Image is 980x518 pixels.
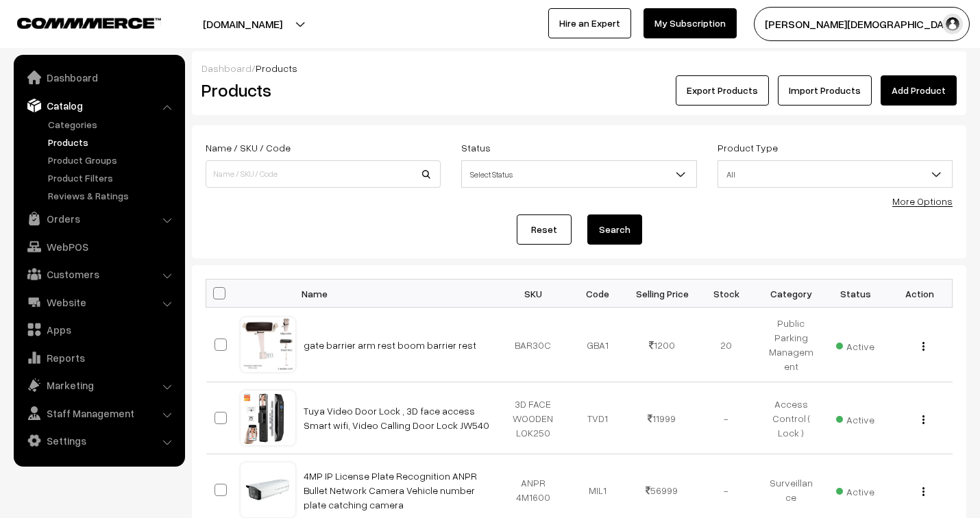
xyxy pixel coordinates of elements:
[887,280,952,308] th: Action
[587,214,642,245] button: Search
[45,117,180,132] a: Categories
[462,162,696,186] span: Select Status
[694,382,759,454] td: -
[630,280,694,308] th: Selling Price
[17,234,180,259] a: WebPOS
[461,160,696,188] span: Select Status
[881,75,957,106] a: Add Product
[718,140,778,155] label: Product Type
[644,8,737,38] a: My Subscription
[256,62,297,74] span: Products
[304,339,476,351] a: gate barrier arm rest boom barrier rest
[759,382,823,454] td: Access Control ( Lock )
[922,342,924,351] img: Menu
[565,280,630,308] th: Code
[45,188,180,203] a: Reviews & Ratings
[17,14,137,30] a: COMMMERCE
[548,8,631,38] a: Hire an Expert
[45,171,180,185] a: Product Filters
[155,7,330,41] button: [DOMAIN_NAME]
[823,280,887,308] th: Status
[206,140,291,155] label: Name / SKU / Code
[694,308,759,382] td: 20
[501,308,565,382] td: BAR30C
[45,153,180,167] a: Product Groups
[304,405,489,431] a: Tuya Video Door Lock , 3D face access Smart wifi, Video Calling Door Lock JW540
[676,75,769,106] button: Export Products
[295,280,501,308] th: Name
[17,401,180,425] a: Staff Management
[694,280,759,308] th: Stock
[461,140,491,155] label: Status
[718,162,952,186] span: All
[201,79,439,101] h2: Products
[17,18,161,28] img: COMMMERCE
[501,382,565,454] td: 3D FACE WOODEN LOK250
[565,308,630,382] td: GBA1
[201,62,252,74] a: Dashboard
[17,373,180,397] a: Marketing
[778,75,872,106] a: Import Products
[17,65,180,90] a: Dashboard
[501,280,565,308] th: SKU
[17,262,180,286] a: Customers
[759,280,823,308] th: Category
[17,206,180,231] a: Orders
[17,345,180,370] a: Reports
[922,487,924,496] img: Menu
[630,382,694,454] td: 11999
[17,290,180,314] a: Website
[836,409,874,427] span: Active
[718,160,953,188] span: All
[201,61,957,75] div: /
[892,195,953,207] a: More Options
[836,481,874,499] span: Active
[630,308,694,382] td: 1200
[836,336,874,354] span: Active
[922,415,924,424] img: Menu
[45,135,180,149] a: Products
[17,428,180,453] a: Settings
[942,14,963,34] img: user
[17,93,180,118] a: Catalog
[565,382,630,454] td: TVD1
[517,214,572,245] a: Reset
[759,308,823,382] td: Public Parking Management
[754,7,970,41] button: [PERSON_NAME][DEMOGRAPHIC_DATA]
[17,317,180,342] a: Apps
[304,470,477,510] a: 4MP IP License Plate Recognition ANPR Bullet Network Camera Vehicle number plate catching camera
[206,160,441,188] input: Name / SKU / Code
